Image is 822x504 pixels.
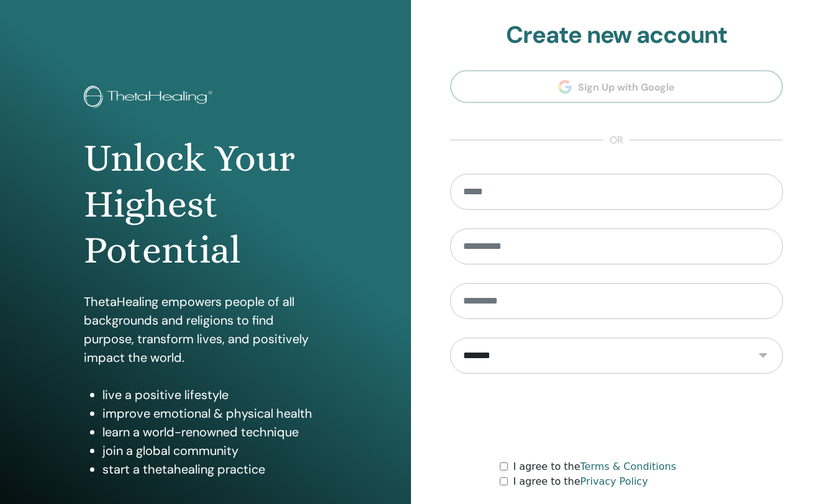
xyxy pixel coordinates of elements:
[603,133,630,148] span: or
[84,135,327,274] h1: Unlock Your Highest Potential
[102,460,327,479] li: start a thetahealing practice
[450,21,783,50] h2: Create new account
[84,292,327,367] p: ThetaHealing empowers people of all backgrounds and religions to find purpose, transform lives, a...
[580,461,676,472] a: Terms & Conditions
[513,459,676,474] label: I agree to the
[522,392,711,441] iframe: reCAPTCHA
[513,474,648,489] label: I agree to the
[102,385,327,404] li: live a positive lifestyle
[580,475,648,487] a: Privacy Policy
[102,423,327,441] li: learn a world-renowned technique
[102,404,327,423] li: improve emotional & physical health
[102,441,327,460] li: join a global community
